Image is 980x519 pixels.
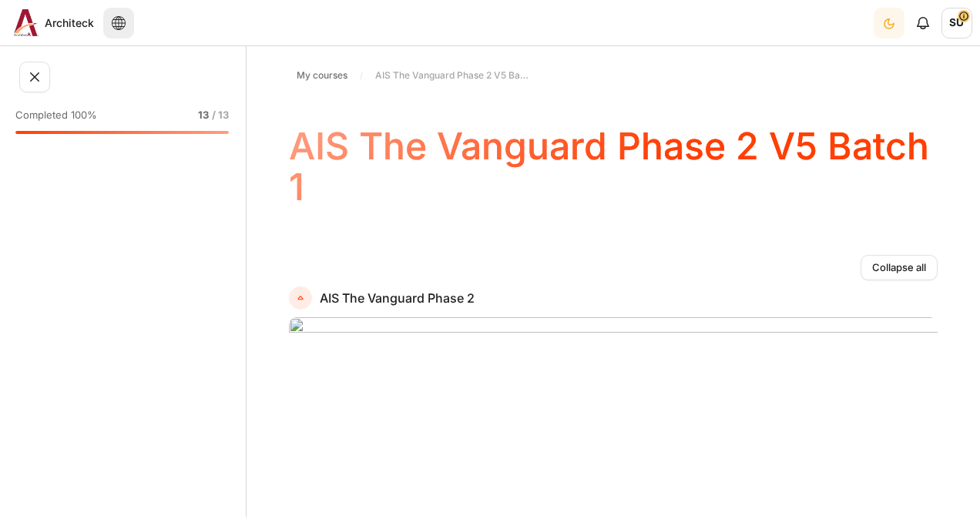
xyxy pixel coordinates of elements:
button: Light Mode Dark Mode [874,8,904,39]
a: Architeck Architeck [8,9,94,36]
span: SU [941,8,972,39]
a: User menu [941,8,972,39]
img: Architeck [14,9,39,36]
span: / 13 [212,108,229,123]
span: My courses [297,69,347,82]
div: Dark Mode [875,7,903,39]
a: My courses [439,8,522,38]
span: Architeck [45,15,94,31]
button: Languages [103,8,134,39]
a: Reports & Analytics [525,8,650,38]
div: Show notification window with no new notifications [908,8,938,39]
div: 100% [15,131,229,134]
h1: AIS The Vanguard Phase 2 V5 Batch 1 [289,126,938,208]
nav: Navigation bar [289,63,938,88]
a: Dashboard [356,8,435,38]
span: AIS The Vanguard Phase 2 V5 Batch 1 [375,69,529,82]
span: 13 [198,108,209,123]
a: AIS The Vanguard Phase 2 V5 Batch 1 [369,66,535,85]
span: Completed 100% [15,108,97,123]
span: Collapse all [872,260,926,276]
a: AIS The Vanguard Phase 2 [289,286,312,310]
a: Collapse all [861,255,938,281]
a: My courses [290,66,354,85]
